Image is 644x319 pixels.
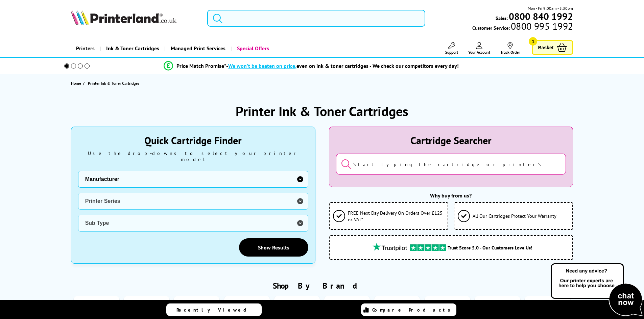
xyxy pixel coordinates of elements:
[336,134,566,147] div: Cartridge Searcher
[336,154,566,175] input: Start typing the cartridge or printer's name...
[71,80,83,87] a: Home
[228,62,296,69] span: We won’t be beaten on price,
[71,281,573,291] h2: Shop By Brand
[532,40,573,55] a: Basket 1
[472,23,573,31] span: Customer Service:
[473,213,556,219] span: All Our Cartridges Protect Your Warranty
[496,15,508,21] span: Sales:
[445,50,458,55] span: Support
[164,40,231,57] a: Managed Print Services
[528,5,573,11] span: Mon - Fri 9:00am - 5:30pm
[448,244,532,251] span: Trust Score 5.0 - Our Customers Love Us!
[176,62,226,69] span: Price Match Promise*
[71,10,176,25] img: Printerland Logo
[88,81,139,86] span: Printer Ink & Toner Cartridges
[55,60,568,72] li: modal_Promise
[549,262,644,318] img: Open Live Chat window
[508,13,573,20] a: 0800 840 1992
[510,23,573,29] span: 0800 995 1992
[500,42,520,55] a: Track Order
[538,43,553,52] span: Basket
[106,40,159,57] span: Ink & Toner Cartridges
[468,50,490,55] span: Your Account
[100,40,164,57] a: Ink & Toner Cartridges
[410,244,446,251] img: trustpilot rating
[348,210,444,222] span: FREE Next Day Delivery On Orders Over £125 ex VAT*
[329,192,573,199] div: Why buy from us?
[236,102,408,120] h1: Printer Ink & Toner Cartridges
[509,10,573,23] b: 0800 840 1992
[176,307,253,313] span: Recently Viewed
[71,10,199,26] a: Printerland Logo
[468,42,490,55] a: Your Account
[71,40,100,57] a: Printers
[361,303,456,316] a: Compare Products
[226,62,459,69] div: - even on ink & toner cartridges - We check our competitors every day!
[78,150,308,162] div: Use the drop-downs to select your printer model
[529,37,537,46] span: 1
[166,303,262,316] a: Recently Viewed
[372,307,454,313] span: Compare Products
[78,134,308,147] div: Quick Cartridge Finder
[239,238,308,257] a: Show Results
[369,243,410,251] img: trustpilot rating
[231,40,274,57] a: Special Offers
[445,42,458,55] a: Support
